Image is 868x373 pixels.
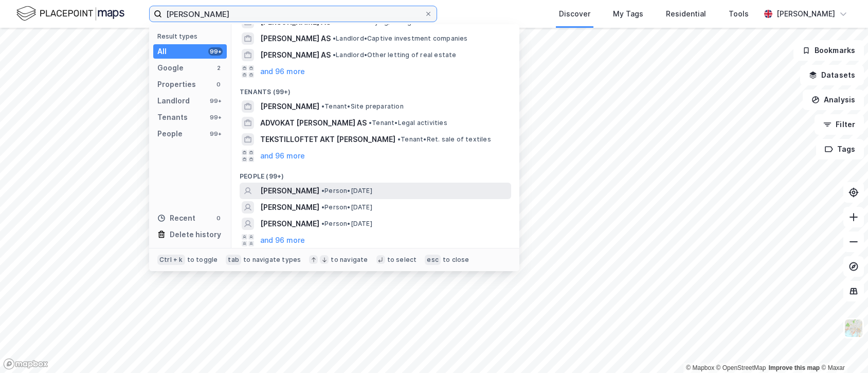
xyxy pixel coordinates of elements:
span: Person • [DATE] [321,203,372,211]
div: People [157,128,183,140]
span: • [369,119,372,127]
button: Tags [816,139,864,159]
a: Mapbox homepage [3,358,48,370]
span: Person • [DATE] [321,187,372,195]
div: 0 [214,214,223,222]
div: Discover [559,8,590,20]
span: • [321,102,324,110]
span: Person • [DATE] [321,220,372,228]
div: Properties [157,78,196,91]
div: to navigate types [243,256,301,264]
div: People (99+) [231,164,519,183]
div: Tenants [157,111,188,123]
div: to navigate [331,256,368,264]
span: [PERSON_NAME] [260,201,319,214]
div: My Tags [613,8,643,20]
button: Bookmarks [793,40,864,61]
div: 99+ [208,97,223,105]
span: Landlord • Captive investment companies [333,34,468,43]
span: [PERSON_NAME] [260,218,319,230]
div: Result types [157,32,227,40]
span: Tenant • Legal activities [369,119,447,127]
img: logo.f888ab2527a4732fd821a326f86c7f29.svg [16,5,124,23]
div: Tenants (99+) [231,80,519,98]
div: [PERSON_NAME] [776,8,835,20]
a: Improve this map [769,364,820,371]
div: Ctrl + k [157,255,185,265]
iframe: Chat Widget [817,324,868,373]
span: [PERSON_NAME] AS [260,32,331,45]
span: • [321,220,324,227]
span: • [321,187,324,194]
span: Tenant • Ret. sale of textiles [397,135,491,144]
span: • [321,203,324,211]
span: ADVOKAT [PERSON_NAME] AS [260,117,367,129]
span: • [397,135,401,143]
button: Datasets [800,65,864,85]
div: to select [387,256,417,264]
div: 2 [214,64,223,72]
a: OpenStreetMap [716,364,766,371]
span: TEKSTILLOFTET AKT [PERSON_NAME] [260,133,395,146]
div: esc [425,255,441,265]
div: to toggle [187,256,218,264]
img: Z [844,318,863,338]
div: Delete history [170,228,221,241]
div: tab [226,255,241,265]
div: 99+ [208,47,223,56]
div: to close [443,256,469,264]
div: 99+ [208,113,223,121]
button: Analysis [803,90,864,110]
span: • [333,18,336,26]
button: Filter [815,114,864,135]
div: Recent [157,212,195,224]
div: 0 [214,80,223,88]
a: Mapbox [686,364,714,371]
span: [PERSON_NAME] [260,100,319,113]
button: and 96 more [260,65,305,78]
span: Landlord • Other letting of real estate [333,51,457,59]
div: 99+ [208,130,223,138]
div: Kontrollprogram for chat [817,324,868,373]
span: • [333,34,336,42]
input: Search by address, cadastre, landlords, tenants or people [162,6,424,22]
div: Landlord [157,95,190,107]
span: [PERSON_NAME] AS [260,49,331,61]
span: [PERSON_NAME] [260,185,319,197]
span: Tenant • Site preparation [321,102,404,111]
div: Tools [729,8,749,20]
div: All [157,45,167,58]
div: Residential [666,8,706,20]
div: Google [157,62,184,74]
span: • [333,51,336,59]
button: and 96 more [260,150,305,162]
button: and 96 more [260,234,305,246]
